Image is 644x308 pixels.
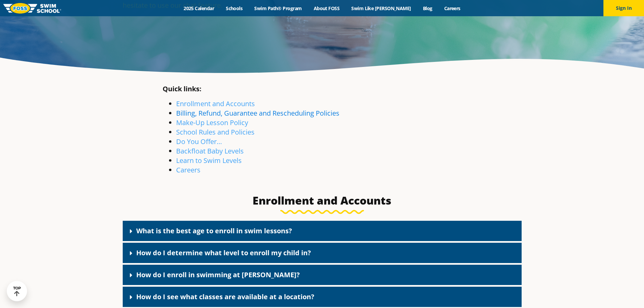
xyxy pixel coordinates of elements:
[220,5,248,11] a: Schools
[136,226,292,235] a: What is the best age to enroll in swim lessons?
[178,5,220,11] a: 2025 Calendar
[438,5,466,11] a: Careers
[123,287,522,307] div: How do I see what classes are available at a location?
[176,99,255,108] a: Enrollment and Accounts
[3,3,61,14] img: FOSS Swim School Logo
[163,84,201,93] strong: Quick links:
[176,165,200,174] a: Careers
[123,265,522,285] div: How do I enroll in swimming at [PERSON_NAME]?
[163,194,482,207] h3: Enrollment and Accounts
[248,5,308,11] a: Swim Path® Program
[136,292,314,301] a: How do I see what classes are available at a location?
[136,248,311,257] a: How do I determine what level to enroll my child in?
[345,5,417,11] a: Swim Like [PERSON_NAME]
[123,243,522,263] div: How do I determine what level to enroll my child in?
[176,146,244,156] a: Backfloat Baby Levels
[176,109,339,118] a: Billing, Refund, Guarantee and Rescheduling Policies
[176,118,248,127] a: Make-Up Lesson Policy
[417,5,438,11] a: Blog
[176,127,255,137] a: School Rules and Policies
[136,270,300,279] a: How do I enroll in swimming at [PERSON_NAME]?
[13,286,21,297] div: TOP
[176,137,222,146] a: Do You Offer…
[123,221,522,241] div: What is the best age to enroll in swim lessons?
[308,5,345,11] a: About FOSS
[176,156,242,165] a: Learn to Swim Levels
